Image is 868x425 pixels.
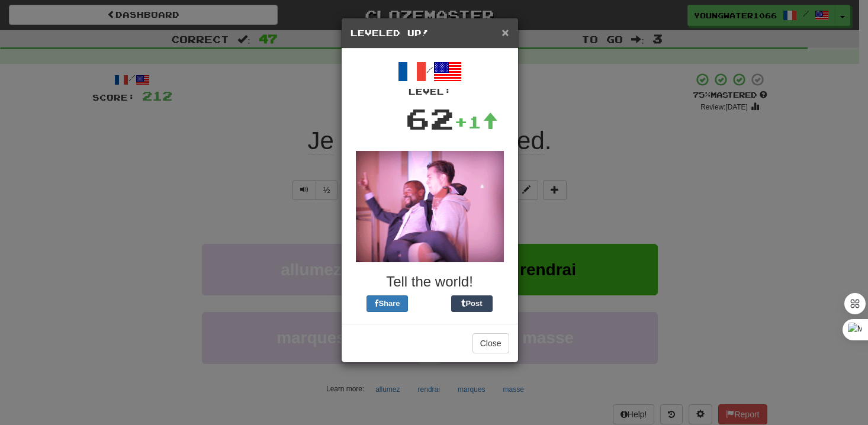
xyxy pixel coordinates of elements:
div: Level: [351,86,509,98]
button: Close [501,26,509,38]
iframe: X Post Button [408,295,451,312]
button: Share [367,295,408,312]
img: spinning-7b6715965d7e0220b69722fa66aa21efa1181b58e7b7375ebe2c5b603073e17d.gif [356,151,504,262]
button: Post [451,295,493,312]
h3: Tell the world! [351,274,509,289]
div: 62 [406,98,454,139]
h5: Leveled Up! [351,27,509,39]
div: / [351,57,509,98]
button: Close [472,333,509,353]
div: +1 [454,110,498,134]
span: × [501,25,509,39]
